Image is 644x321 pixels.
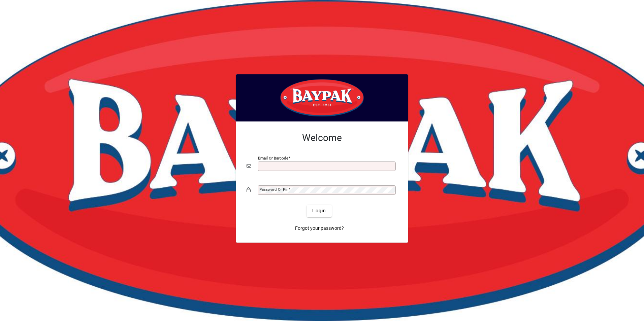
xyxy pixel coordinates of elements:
h2: Welcome [247,132,397,144]
span: Login [312,207,326,214]
mat-label: Email or Barcode [258,155,288,160]
button: Login [307,205,331,217]
span: Forgot your password? [295,225,344,232]
mat-label: Password or Pin [259,187,288,192]
a: Forgot your password? [292,222,347,235]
